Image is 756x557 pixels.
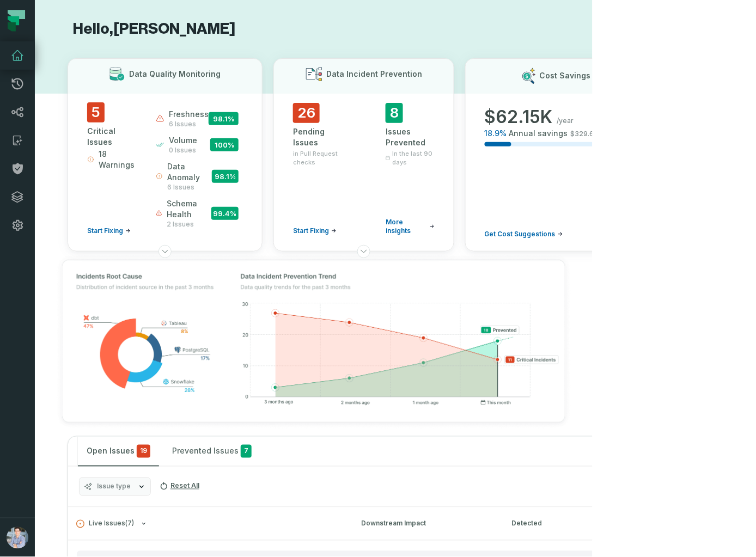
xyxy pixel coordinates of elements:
[512,519,577,529] div: Detected
[169,146,197,155] span: 0 issues
[540,70,591,81] h3: Cost Savings
[68,58,263,252] button: Data Quality Monitoring5Critical Issues18 WarningsStart Fixingfreshness6 issues98.1%volume0 issue...
[212,170,239,183] span: 98.1 %
[97,482,131,491] span: Issue type
[326,69,422,79] h3: Data Incident Prevention
[273,58,454,252] button: Data Incident Prevention26Pending Issuesin Pull Request checksStart Fixing8Issues PreventedIn the...
[362,519,492,529] div: Downstream Impact
[167,183,211,192] span: 6 issues
[209,112,239,125] span: 98.1 %
[99,149,136,170] span: 18 Warnings
[509,128,568,139] span: Annual savings
[485,230,556,238] span: Get Cost Suggestions
[557,117,574,125] span: /year
[76,520,134,528] span: Live Issues ( 7 )
[465,58,646,252] button: Cost Savings$62.15K/year18.9%Annual savings$329.66K/yearGet Cost Suggestions
[293,103,320,123] span: 26
[386,126,435,148] div: Issues Prevented
[167,220,211,229] span: 2 issues
[386,218,428,235] span: More insights
[485,230,563,238] a: Get Cost Suggestions
[78,437,159,466] button: Open Issues
[87,126,136,148] div: Critical Issues
[46,244,582,439] img: Top graphs 1
[293,227,329,235] span: Start Fixing
[87,227,131,235] a: Start Fixing
[76,520,342,528] button: Live Issues(7)
[241,445,252,458] span: 7
[485,106,553,128] span: $ 62.15K
[87,227,123,235] span: Start Fixing
[169,135,197,146] span: volume
[293,126,342,148] div: Pending Issues
[169,109,209,120] span: freshness
[130,69,221,79] h3: Data Quality Monitoring
[485,128,507,139] span: 18.9 %
[87,102,105,123] span: 5
[167,161,211,183] span: data anomaly
[79,478,151,496] button: Issue type
[169,120,209,128] span: 6 issues
[167,198,211,220] span: schema health
[155,478,204,495] button: Reset All
[137,445,150,458] span: critical issues and errors combined
[68,20,560,39] h1: Hello, [PERSON_NAME]
[210,138,239,151] span: 100 %
[211,207,239,220] span: 99.4 %
[7,527,28,549] img: avatar of Alon Nafta
[163,437,260,466] button: Prevented Issues
[293,149,342,167] span: in Pull Request checks
[293,227,337,235] a: Start Fixing
[386,103,403,123] span: 8
[386,218,435,235] a: More insights
[571,130,620,138] span: $ 329.66K /year
[265,447,739,456] div: Show Muted
[393,149,435,167] span: In the last 90 days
